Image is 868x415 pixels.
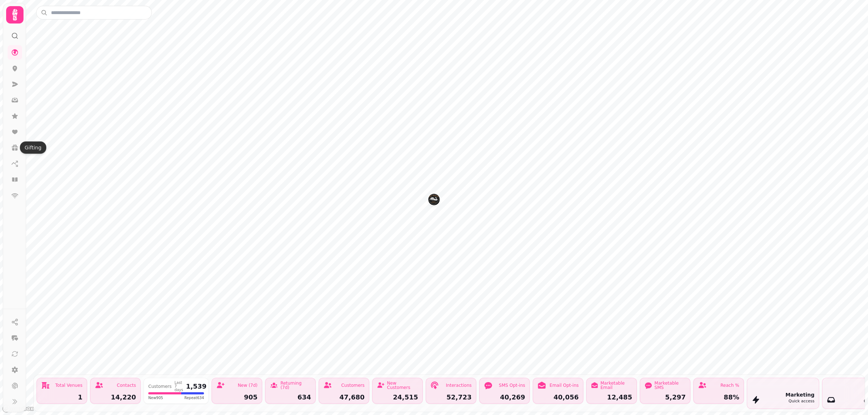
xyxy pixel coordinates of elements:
[537,394,579,401] div: 40,056
[428,194,440,208] div: Map marker
[655,381,686,390] div: Marketable SMS
[280,381,311,390] div: Returning (7d)
[341,383,365,388] div: Customers
[20,141,46,154] div: Gifting
[175,381,183,392] div: Last 7 days
[238,383,258,388] div: New (7d)
[747,378,819,409] button: MarketingQuick access
[428,194,440,205] button: The Plough
[148,395,163,401] span: New 905
[600,381,632,390] div: Marketable Email
[644,394,686,401] div: 5,297
[117,383,136,388] div: Contacts
[323,394,365,401] div: 47,680
[55,383,82,388] div: Total Venues
[591,394,632,401] div: 12,485
[698,394,739,401] div: 88%
[377,394,418,401] div: 24,515
[387,381,418,390] div: New Customers
[786,391,814,398] div: Marketing
[786,398,814,405] div: Quick access
[430,394,472,401] div: 52,723
[2,405,34,413] a: Mapbox logo
[484,394,525,401] div: 40,269
[499,383,525,388] div: SMS Opt-ins
[186,383,207,390] div: 1,539
[550,383,579,388] div: Email Opt-ins
[720,383,739,388] div: Reach %
[184,395,204,401] span: Repeat 634
[148,384,172,389] div: Customers
[216,394,258,401] div: 905
[270,394,311,401] div: 634
[446,383,472,388] div: Interactions
[95,394,136,401] div: 14,220
[41,394,82,401] div: 1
